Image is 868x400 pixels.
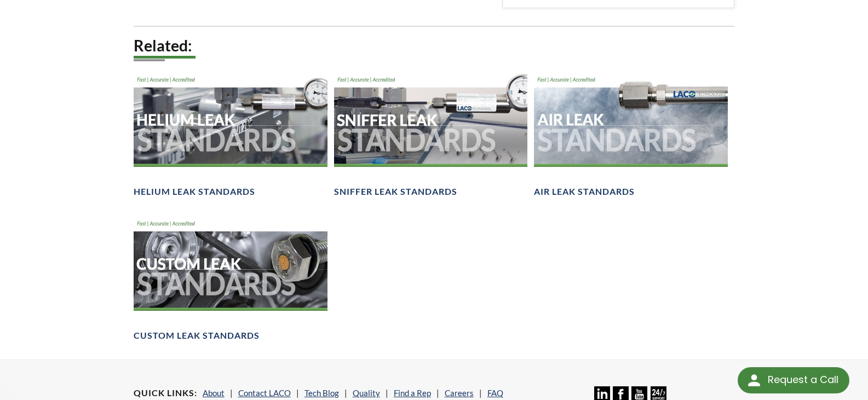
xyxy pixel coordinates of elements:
[134,71,327,198] a: Helium Leak Standards headerHelium Leak Standards
[203,388,225,398] a: About
[738,367,849,393] div: Request a Call
[768,367,838,392] div: Request a Call
[238,388,291,398] a: Contact LACO
[134,215,327,341] a: Customer Leak Standards headerCustom Leak Standards
[534,71,728,198] a: Air Leak Standards headerAir Leak Standards
[334,186,457,198] h4: Sniffer Leak Standards
[304,388,339,398] a: Tech Blog
[745,372,763,389] img: round button
[134,36,735,56] h2: Related:
[394,388,431,398] a: Find a Rep
[134,387,197,399] h4: Quick Links
[534,186,635,198] h4: Air Leak Standards
[487,388,503,398] a: FAQ
[334,71,528,198] a: Sniffer Leak Standards headerSniffer Leak Standards
[134,330,260,341] h4: Custom Leak Standards
[353,388,380,398] a: Quality
[134,186,255,198] h4: Helium Leak Standards
[445,388,474,398] a: Careers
